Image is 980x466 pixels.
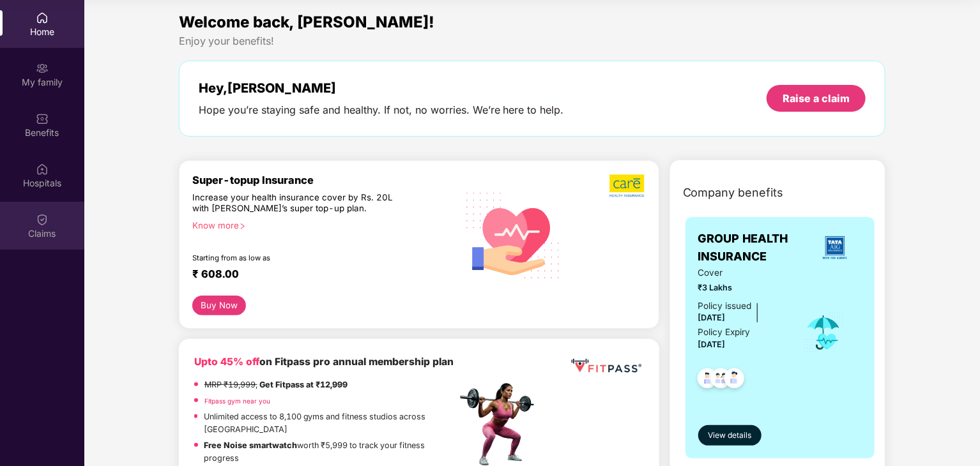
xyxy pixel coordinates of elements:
span: GROUP HEALTH INSURANCE [698,230,808,266]
div: Raise a claim [783,91,850,105]
button: Buy Now [192,296,247,315]
span: Welcome back, [PERSON_NAME]! [179,13,434,31]
div: Policy Expiry [698,326,751,339]
div: Hey, [PERSON_NAME] [199,80,564,96]
b: on Fitpass pro annual membership plan [194,356,454,368]
button: View details [698,425,762,446]
img: svg+xml;base64,PHN2ZyB4bWxucz0iaHR0cDovL3d3dy53My5vcmcvMjAwMC9zdmciIHdpZHRoPSI0OC45NDMiIGhlaWdodD... [692,365,723,396]
p: Unlimited access to 8,100 gyms and fitness studios across [GEOGRAPHIC_DATA] [204,410,457,436]
img: icon [803,312,845,354]
div: Increase your health insurance cover by Rs. 20L with [PERSON_NAME]’s super top-up plan. [192,192,402,215]
p: worth ₹5,999 to track your fitness progress [204,439,457,465]
b: Upto 45% off [194,356,259,368]
img: svg+xml;base64,PHN2ZyB4bWxucz0iaHR0cDovL3d3dy53My5vcmcvMjAwMC9zdmciIHhtbG5zOnhsaW5rPSJodHRwOi8vd3... [457,177,570,292]
img: svg+xml;base64,PHN2ZyB4bWxucz0iaHR0cDovL3d3dy53My5vcmcvMjAwMC9zdmciIHdpZHRoPSI0OC45MTUiIGhlaWdodD... [705,365,737,396]
span: right [239,223,246,230]
strong: Get Fitpass at ₹12,999 [259,380,348,389]
img: b5dec4f62d2307b9de63beb79f102df3.png [609,174,646,198]
img: insurerLogo [818,230,852,265]
span: [DATE] [698,340,726,349]
img: svg+xml;base64,PHN2ZyBpZD0iSG9tZSIgeG1sbnM9Imh0dHA6Ly93d3cudzMub3JnLzIwMDAvc3ZnIiB3aWR0aD0iMjAiIG... [36,11,49,24]
strong: Free Noise smartwatch [204,440,298,450]
img: svg+xml;base64,PHN2ZyB4bWxucz0iaHR0cDovL3d3dy53My5vcmcvMjAwMC9zdmciIHdpZHRoPSI0OC45NDMiIGhlaWdodD... [719,365,750,396]
img: svg+xml;base64,PHN2ZyBpZD0iSG9zcGl0YWxzIiB4bWxucz0iaHR0cDovL3d3dy53My5vcmcvMjAwMC9zdmciIHdpZHRoPS... [36,163,49,176]
img: svg+xml;base64,PHN2ZyBpZD0iQ2xhaW0iIHhtbG5zPSJodHRwOi8vd3d3LnczLm9yZy8yMDAwL3N2ZyIgd2lkdGg9IjIwIi... [36,213,49,226]
img: svg+xml;base64,PHN2ZyB3aWR0aD0iMjAiIGhlaWdodD0iMjAiIHZpZXdCb3g9IjAgMCAyMCAyMCIgZmlsbD0ibm9uZSIgeG... [36,62,49,75]
img: svg+xml;base64,PHN2ZyBpZD0iQmVuZWZpdHMiIHhtbG5zPSJodHRwOi8vd3d3LnczLm9yZy8yMDAwL3N2ZyIgd2lkdGg9Ij... [36,112,49,125]
span: Cover [698,266,786,280]
span: Company benefits [683,184,784,202]
div: ₹ 608.00 [192,267,444,283]
div: Policy issued [698,299,752,313]
img: fppp.png [569,354,643,378]
a: Fitpass gym near you [204,397,270,405]
span: View details [708,430,751,442]
div: Super-topup Insurance [192,174,457,186]
span: ₹3 Lakhs [698,282,786,294]
div: Enjoy your benefits! [179,34,886,48]
span: [DATE] [698,313,726,322]
div: Starting from as low as [192,253,402,262]
div: Know more [192,220,449,229]
del: MRP ₹19,999, [204,380,257,389]
div: Hope you’re staying safe and healthy. If not, no worries. We’re here to help. [199,103,564,117]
